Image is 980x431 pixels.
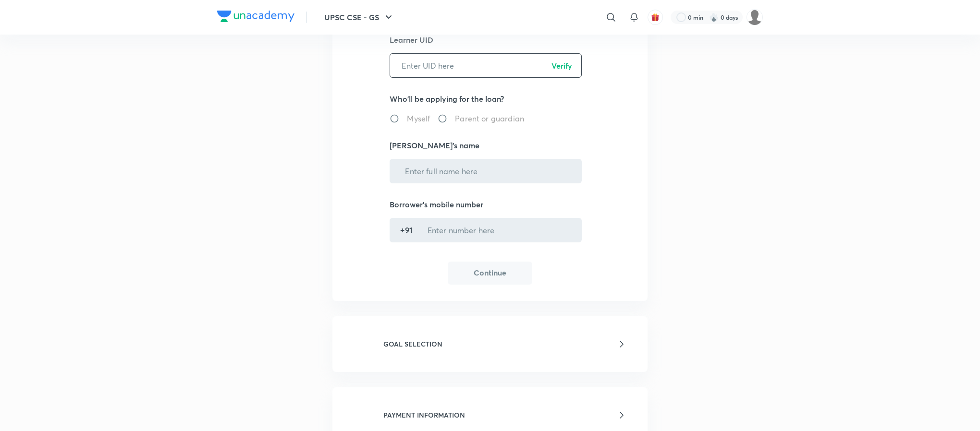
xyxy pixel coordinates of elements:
span: Myself [407,113,430,124]
a: Company Logo [217,11,294,24]
p: Borrower's mobile number [390,199,590,210]
h6: GOAL SELECTION [383,339,442,349]
input: Enter number here [416,218,578,242]
p: [PERSON_NAME]'s name [390,140,590,151]
p: +91 [400,224,412,236]
h6: PAYMENT INFORMATION [383,410,465,420]
span: Parent or guardian [455,113,524,124]
p: Learner UID [390,34,590,46]
button: Continue [448,262,532,285]
button: avatar [648,10,663,25]
img: Company Logo [217,11,294,22]
button: UPSC CSE - GS [318,8,400,27]
img: streak [709,12,719,22]
input: Enter UID here [390,53,581,78]
p: Who'll be applying for the loan? [390,93,590,105]
img: avatar [651,13,660,22]
p: Verify [551,60,572,72]
img: Pranesh [747,9,763,25]
input: Enter full name here [393,159,578,183]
